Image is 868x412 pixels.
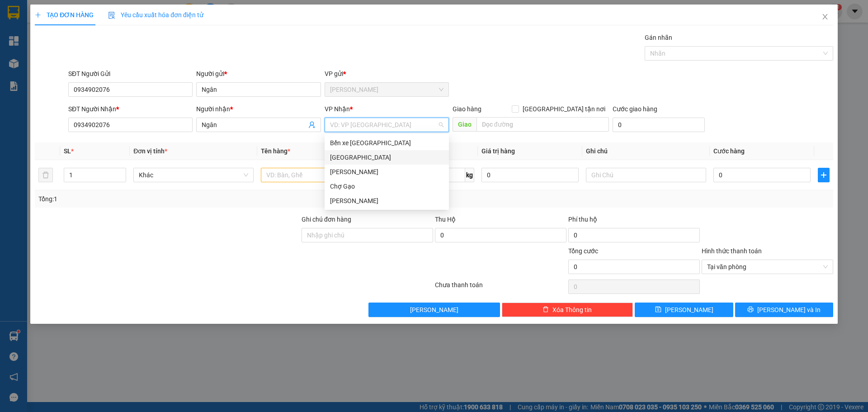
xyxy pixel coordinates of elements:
[330,196,443,206] div: [PERSON_NAME]
[68,104,193,114] div: SĐT Người Nhận
[325,69,449,79] div: VP gửi
[582,142,710,160] th: Ghi chú
[325,165,449,179] div: Cao Tốc
[435,216,456,223] span: Thu Hộ
[702,247,762,255] label: Hình thức thanh toán
[330,138,443,148] div: Bến xe [GEOGRAPHIC_DATA]
[502,303,633,317] button: deleteXóa Thông tin
[707,260,828,274] span: Tại văn phòng
[613,105,657,113] label: Cước giao hàng
[330,167,443,177] div: [PERSON_NAME]
[261,168,381,182] input: VD: Bàn, Ghế
[586,168,706,182] input: Ghi Chú
[542,306,549,313] span: delete
[108,12,115,19] img: icon
[552,305,592,315] span: Xóa Thông tin
[645,34,672,41] label: Gán nhãn
[139,168,248,182] span: Khác
[325,179,449,194] div: Chợ Gạo
[453,117,476,132] span: Giao
[38,194,335,204] div: Tổng: 1
[196,104,321,114] div: Người nhận
[325,150,449,165] div: Sài Gòn
[481,147,515,155] span: Giá trị hàng
[665,305,713,315] span: [PERSON_NAME]
[757,305,821,315] span: [PERSON_NAME] và In
[302,228,433,242] input: Ghi chú đơn hàng
[476,117,609,132] input: Dọc đường
[818,168,830,182] button: plus
[821,13,829,20] span: close
[519,104,609,114] span: [GEOGRAPHIC_DATA] tận nơi
[330,181,443,191] div: Chợ Gạo
[35,12,41,18] span: plus
[133,147,167,155] span: Đơn vị tính
[38,168,53,182] button: delete
[368,303,500,317] button: [PERSON_NAME]
[68,69,193,79] div: SĐT Người Gửi
[568,214,700,228] div: Phí thu hộ
[465,168,474,182] span: kg
[713,147,745,155] span: Cước hàng
[308,121,316,128] span: user-add
[481,168,579,182] input: 0
[325,136,449,150] div: Bến xe Tiền Giang
[330,152,443,162] div: [GEOGRAPHIC_DATA]
[64,147,71,155] span: SL
[613,118,705,132] input: Cước giao hàng
[453,105,481,113] span: Giao hàng
[812,5,838,30] button: Close
[302,216,351,223] label: Ghi chú đơn hàng
[108,11,203,19] span: Yêu cầu xuất hóa đơn điện tử
[325,194,449,208] div: Nguyễn Văn Nguyễn
[735,303,833,317] button: printer[PERSON_NAME] và In
[635,303,733,317] button: save[PERSON_NAME]
[196,69,321,79] div: Người gửi
[655,306,661,313] span: save
[434,280,567,296] div: Chưa thanh toán
[747,306,754,313] span: printer
[818,171,829,179] span: plus
[568,247,598,255] span: Tổng cước
[325,105,350,113] span: VP Nhận
[35,11,94,19] span: TẠO ĐƠN HÀNG
[410,305,458,315] span: [PERSON_NAME]
[330,83,443,96] span: Cao Tốc
[261,147,290,155] span: Tên hàng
